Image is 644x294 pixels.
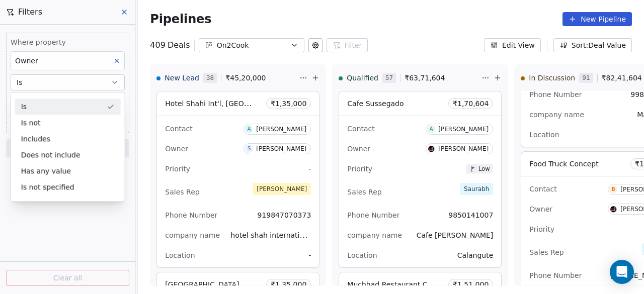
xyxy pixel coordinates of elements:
[405,73,445,83] span: ₹ 63,71,604
[11,99,125,195] div: Suggestions
[203,73,217,83] span: 38
[602,73,642,83] span: ₹ 82,41,604
[347,211,399,219] span: Phone Number
[165,188,199,196] span: Sales Rep
[529,111,584,119] span: company name
[339,65,479,91] div: Qualified57₹63,71,604
[339,91,502,268] div: Cafe Sussegado₹1,70,604ContactA[PERSON_NAME]OwnerS[PERSON_NAME]PriorityLowSales RepSaurabhPhone N...
[11,37,125,47] span: Where property
[156,65,297,91] div: New Lead38₹45,20,000
[248,125,251,133] div: A
[15,163,121,179] div: Has any value
[165,211,217,219] span: Phone Number
[256,145,306,152] div: [PERSON_NAME]
[15,99,121,115] div: Is
[17,77,22,87] span: Is
[327,38,368,52] button: Filter
[347,165,372,173] span: Priority
[430,125,433,133] div: A
[253,183,311,195] span: [PERSON_NAME]
[217,40,286,51] div: On2Cook
[448,211,493,219] span: 9850141007
[438,145,489,152] div: [PERSON_NAME]
[15,131,121,147] div: Includes
[165,73,199,83] span: New Lead
[484,38,541,52] button: Edit View
[248,145,251,153] div: S
[610,206,617,213] img: S
[271,99,306,109] span: ₹ 1,35,000
[428,145,435,153] img: S
[257,211,311,219] span: 919847070373
[165,231,220,239] span: company name
[347,279,511,289] span: Muchhad Restaurant Cafe & Lounge(Pure Veg)
[553,38,632,52] button: Sort: Deal Value
[347,251,377,259] span: Location
[230,230,314,240] span: hotel shah international
[417,231,494,239] span: Cafe [PERSON_NAME]
[165,145,188,153] span: Owner
[529,131,559,139] span: Location
[165,251,195,259] span: Location
[15,57,38,65] span: Owner
[156,91,319,268] div: Hotel Shahi Int'l, [GEOGRAPHIC_DATA]₹1,35,000ContactA[PERSON_NAME]OwnerS[PERSON_NAME]Priority-Sal...
[53,273,82,283] span: Clear all
[478,165,490,172] span: Low
[165,125,192,133] span: Contact
[347,145,370,153] span: Owner
[612,185,615,193] div: B
[11,74,125,90] button: Is
[529,248,563,256] span: Sales Rep
[165,165,190,173] span: Priority
[529,160,598,168] span: Food Truck Concept
[529,205,552,213] span: Owner
[529,271,582,279] span: Phone Number
[529,185,556,193] span: Contact
[347,231,402,239] span: company name
[18,6,42,18] span: Filters
[457,251,494,259] span: Calangute
[308,250,311,260] span: -
[165,99,299,108] span: Hotel Shahi Int'l, [GEOGRAPHIC_DATA]
[347,188,381,196] span: Sales Rep
[15,179,121,195] div: Is not specified
[529,73,575,83] span: In Discussion
[256,126,306,133] div: [PERSON_NAME]
[453,279,489,289] span: ₹ 1,51,000
[382,73,396,83] span: 57
[453,99,489,109] span: ₹ 1,70,604
[15,147,121,163] div: Does not include
[610,260,634,284] div: Open Intercom Messenger
[271,279,306,289] span: ₹ 1,35,000
[165,280,239,288] span: [GEOGRAPHIC_DATA]
[15,115,121,131] div: Is not
[150,39,190,51] div: 409
[438,126,489,133] div: [PERSON_NAME]
[579,73,593,83] span: 91
[347,73,378,83] span: Qualified
[529,225,554,233] span: Priority
[347,100,404,108] span: Cafe Sussegado
[562,12,632,26] button: New Pipeline
[347,125,374,133] span: Contact
[168,39,190,51] span: Deals
[6,270,129,286] button: Clear all
[308,164,311,174] span: -
[150,12,211,26] span: Pipelines
[460,183,493,195] span: Saurabh
[529,90,582,99] span: Phone Number
[225,73,266,83] span: ₹ 45,20,000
